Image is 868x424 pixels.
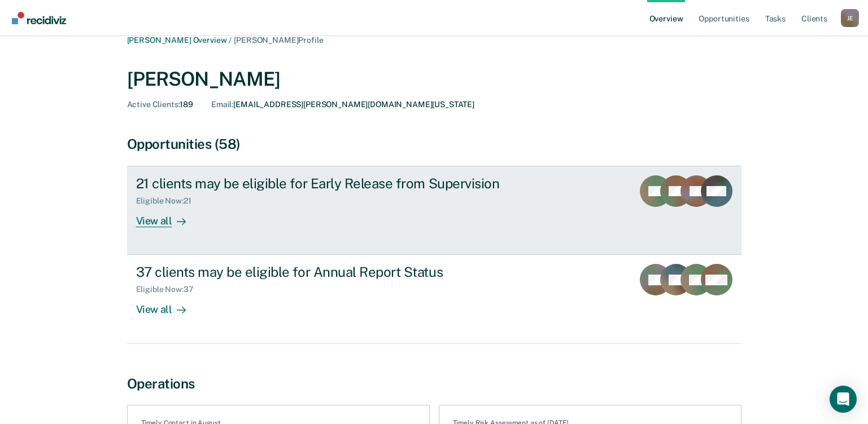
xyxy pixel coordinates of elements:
a: 37 clients may be eligible for Annual Report StatusEligible Now:37View all [127,255,741,343]
div: [PERSON_NAME] [127,68,741,91]
div: Eligible Now : 21 [136,196,200,206]
img: Recidiviz [12,12,66,24]
div: 37 clients may be eligible for Annual Report Status [136,264,533,280]
span: Email : [211,100,233,109]
div: Operations [127,376,741,392]
span: Active Clients : [127,100,180,109]
a: 21 clients may be eligible for Early Release from SupervisionEligible Now:21View all [127,166,741,255]
div: Open Intercom Messenger [830,386,857,413]
span: / [226,36,234,45]
div: View all [136,206,199,228]
a: [PERSON_NAME] Overview [127,36,227,45]
span: [PERSON_NAME] Profile [234,36,323,45]
div: 21 clients may be eligible for Early Release from Supervision [136,175,533,192]
div: Eligible Now : 37 [136,285,203,294]
div: View all [136,294,199,316]
div: 189 [127,100,194,109]
div: Opportunities (58) [127,136,741,152]
div: [EMAIL_ADDRESS][PERSON_NAME][DOMAIN_NAME][US_STATE] [211,100,474,109]
button: Profile dropdown button [841,9,859,27]
div: J E [841,9,859,27]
